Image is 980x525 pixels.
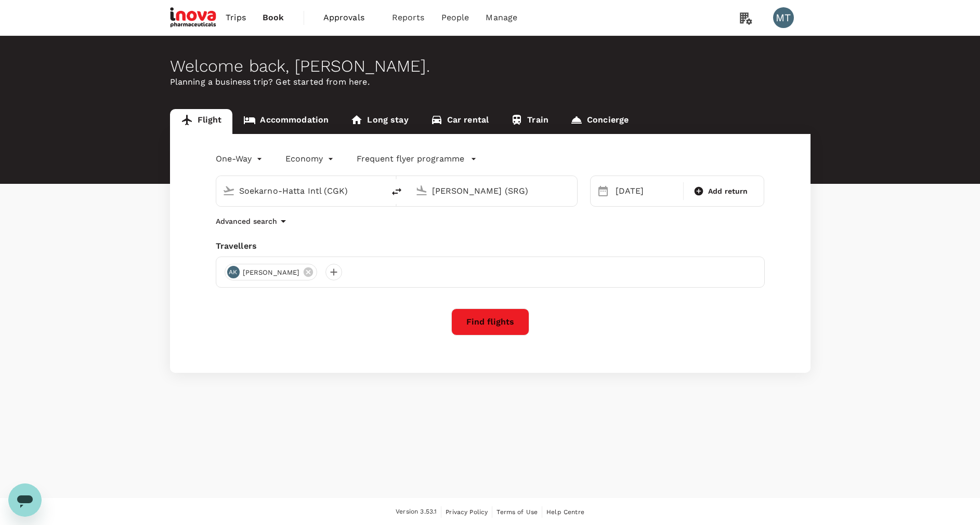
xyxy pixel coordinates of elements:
[357,153,464,165] p: Frequent flyer programme
[446,508,488,516] span: Privacy Policy
[496,508,538,516] span: Terms of Use
[570,190,572,192] button: Open
[396,507,437,517] span: Version 3.53.1
[8,483,42,517] iframe: Button to launch messaging window
[323,11,375,24] span: Approvals
[225,264,318,280] div: AK[PERSON_NAME]
[170,76,811,88] p: Planning a business trip? Get started from here.
[546,508,584,516] span: Help Centre
[170,6,218,29] img: iNova Pharmaceuticals
[559,109,639,134] a: Concierge
[708,186,748,197] span: Add return
[170,57,811,76] div: Welcome back , [PERSON_NAME] .
[239,183,362,199] input: Depart from
[216,240,765,252] div: Travellers
[500,109,559,134] a: Train
[237,267,306,278] span: [PERSON_NAME]
[216,216,277,226] p: Advanced search
[232,109,339,134] a: Accommodation
[216,151,265,167] div: One-Way
[216,215,290,227] button: Advanced search
[451,308,529,335] button: Find flights
[226,11,246,24] span: Trips
[446,506,488,518] a: Privacy Policy
[384,179,409,204] button: delete
[227,266,240,278] div: AK
[773,7,794,28] div: MT
[420,109,500,134] a: Car rental
[170,109,233,134] a: Flight
[339,109,419,134] a: Long stay
[546,506,584,518] a: Help Centre
[263,11,284,24] span: Book
[392,11,425,24] span: Reports
[441,11,469,24] span: People
[611,181,681,201] div: [DATE]
[357,153,477,165] button: Frequent flyer programme
[285,151,336,167] div: Economy
[496,506,538,518] a: Terms of Use
[432,183,555,199] input: Going to
[486,11,517,24] span: Manage
[377,190,379,192] button: Open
